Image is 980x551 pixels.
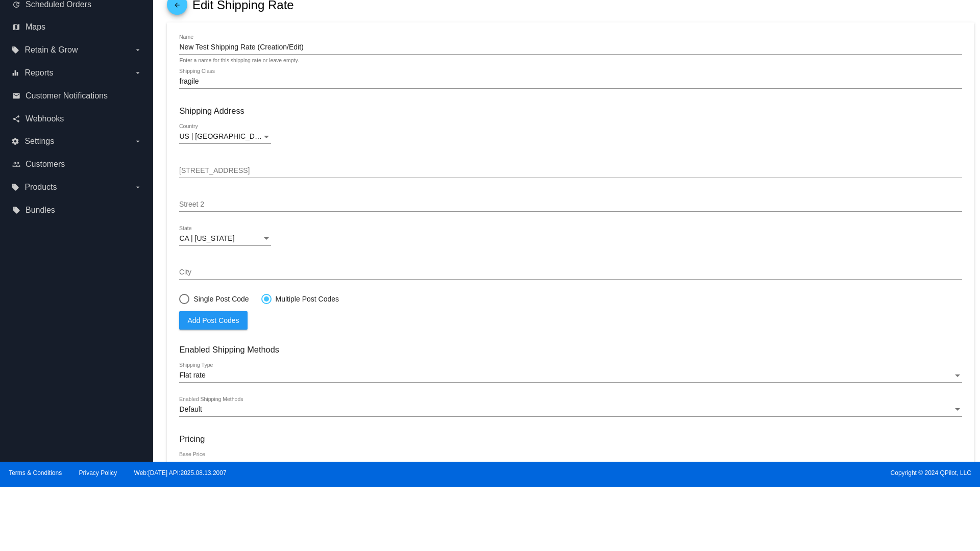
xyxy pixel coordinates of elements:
i: local_offer [12,206,20,214]
input: Shipping Class [179,78,962,86]
mat-select: Enabled Shipping Methods [179,406,962,414]
div: Enter a name for this shipping rate or leave empty. [179,58,299,64]
i: arrow_drop_down [134,69,142,77]
i: arrow_drop_down [134,46,142,54]
i: update [12,1,20,9]
span: Settings [24,137,54,146]
i: share [12,115,20,123]
span: Maps [26,22,45,32]
mat-select: Country [179,133,271,141]
span: Copyright © 2024 QPilot, LLC [499,469,971,477]
input: City [179,268,962,277]
span: Customers [26,160,65,169]
span: Products [24,183,57,192]
span: Reports [24,68,53,78]
mat-icon: arrow_back [171,2,183,14]
input: Street 2 [179,201,962,209]
span: Bundles [26,206,55,215]
h3: Enabled Shipping Methods [179,345,962,355]
span: Customer Notifications [26,91,108,101]
input: Street 1 [179,167,962,175]
span: Retain & Grow [24,45,78,55]
div: Single Post Code [189,295,249,303]
span: Flat rate [179,371,205,379]
app-text-input-dialog: Post Codes List [179,316,247,324]
a: Web:[DATE] API:2025.08.13.2007 [134,469,227,477]
i: local_offer [11,183,19,191]
input: Name [179,43,962,52]
span: Webhooks [26,114,64,123]
h3: Shipping Address [179,106,962,116]
i: settings [11,137,19,145]
i: arrow_drop_down [134,183,142,191]
i: email [12,92,20,100]
div: Multiple Post Codes [272,295,339,303]
i: people_outline [12,160,20,168]
i: equalizer [11,69,19,77]
i: local_offer [11,46,19,54]
a: Privacy Policy [79,469,117,477]
a: Terms & Conditions [9,469,62,477]
span: US | [GEOGRAPHIC_DATA] [179,132,269,140]
h3: Pricing [179,434,962,444]
span: Add Post Codes [187,316,239,324]
mat-select: State [179,235,271,243]
span: Default [179,405,202,413]
i: map [12,23,20,31]
input: Base Price [179,461,962,469]
i: arrow_drop_down [134,137,142,145]
span: CA | [US_STATE] [179,234,234,242]
mat-select: Shipping Type [179,371,962,380]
